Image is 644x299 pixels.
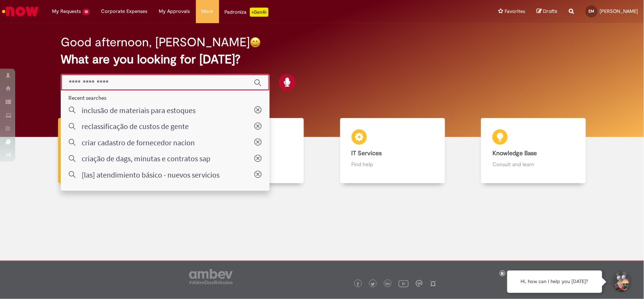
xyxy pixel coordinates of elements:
[386,282,390,286] img: logo_footer_linkedin.png
[371,282,375,286] img: logo_footer_twitter.png
[537,8,558,15] a: Drafts
[430,280,437,287] img: logo_footer_naosei.png
[492,149,537,157] b: Knowledge Base
[61,36,250,49] h2: Good afternoon, [PERSON_NAME]
[61,53,583,66] h2: What are you looking for [DATE]?
[40,118,181,184] a: Clear up doubts Clear up doubts with Lupi Assist and Gen AI
[189,269,233,284] img: logo_footer_ambev_rotulo_gray.png
[492,161,575,168] p: Consult and learn
[159,8,190,15] span: My Approvals
[52,8,81,15] span: My Requests
[1,4,40,19] img: ServiceNow
[399,279,409,288] img: logo_footer_youtube.png
[82,9,90,15] span: 18
[250,8,268,17] p: +GenAi
[416,280,423,287] img: logo_footer_workplace.png
[600,8,638,14] span: [PERSON_NAME]
[463,118,605,184] a: Knowledge Base Consult and learn
[543,8,558,15] span: Drafts
[322,118,463,184] a: IT Services Find help
[352,161,434,168] p: Find help
[589,9,595,14] span: EM
[352,149,382,157] b: IT Services
[610,271,633,293] button: Start Support Conversation
[356,282,360,286] img: logo_footer_facebook.png
[101,8,148,15] span: Corporate Expenses
[505,8,526,15] span: Favorites
[250,37,261,48] img: happy-face.png
[202,8,213,15] span: More
[507,271,602,293] div: Hi, how can I help you [DATE]?
[225,8,268,17] div: Padroniza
